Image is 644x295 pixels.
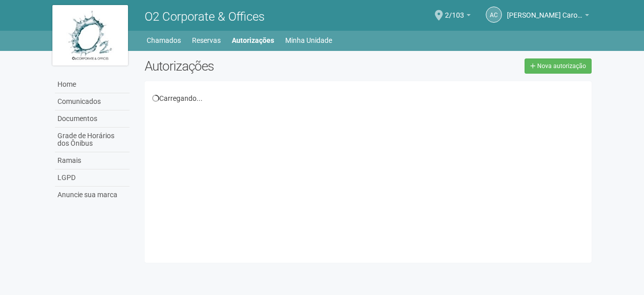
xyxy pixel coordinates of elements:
a: 2/103 [445,13,471,21]
a: Documentos [55,110,130,128]
a: Ramais [55,152,130,169]
div: Carregando... [152,94,584,103]
span: 2/103 [445,2,464,19]
a: Nova autorização [525,58,592,74]
img: logo.jpg [52,5,128,66]
a: Reservas [192,33,221,47]
a: Home [55,76,130,93]
span: O2 Corporate & Offices [145,10,265,24]
a: Chamados [147,33,181,47]
a: Minha Unidade [285,33,332,47]
a: [PERSON_NAME] Carolina [PERSON_NAME] [507,13,589,21]
span: Nova autorização [537,63,586,70]
a: AC [486,7,502,23]
span: Anna Carolina Yorio Vianna [507,2,583,19]
a: Anuncie sua marca [55,187,130,203]
h2: Autorizações [145,58,360,74]
a: LGPD [55,169,130,187]
a: Comunicados [55,93,130,110]
a: Autorizações [232,33,274,47]
a: Grade de Horários dos Ônibus [55,128,130,152]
